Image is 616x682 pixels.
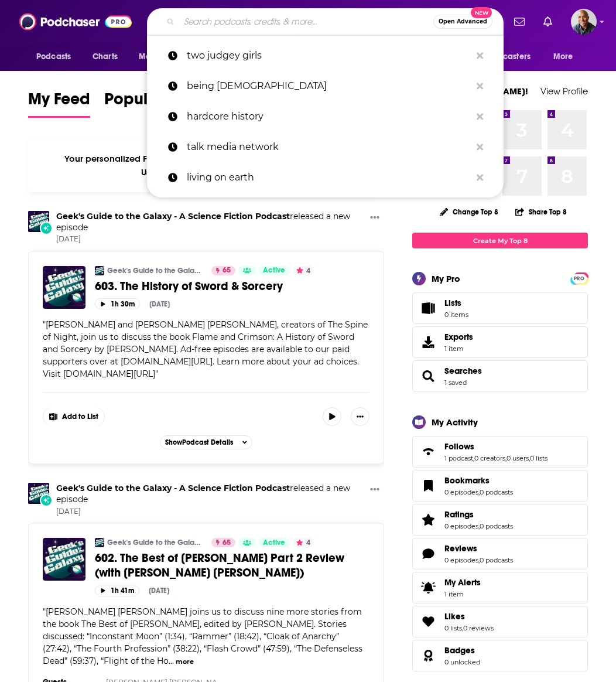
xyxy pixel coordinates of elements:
a: Follows [416,444,440,460]
span: " " [43,319,368,379]
button: Open AdvancedNew [433,15,492,29]
span: Bookmarks [412,470,588,502]
span: , [529,454,530,462]
button: open menu [28,46,86,68]
a: Charts [85,46,125,68]
a: 65 [211,266,235,275]
div: New Episode [40,494,53,507]
span: Show Podcast Details [165,438,233,446]
span: 1 item [444,590,481,598]
img: Geek's Guide to the Galaxy - A Science Fiction Podcast [95,538,104,547]
span: My Alerts [444,577,481,588]
span: Lists [416,300,440,316]
button: more [176,657,194,667]
a: Likes [416,613,440,630]
span: Follows [444,441,474,452]
span: , [478,488,480,496]
img: Podchaser - Follow, Share and Rate Podcasts [19,11,132,33]
a: Popular Feed [104,89,204,118]
button: Change Top 8 [433,204,505,219]
span: " [43,606,362,666]
span: Monitoring [139,49,180,65]
span: [PERSON_NAME] [PERSON_NAME] joins us to discuss nine more stories from the book The Best of [PERS... [43,606,362,666]
span: Add to List [62,412,98,421]
a: Active [258,538,290,547]
button: Share Top 8 [515,200,567,223]
button: 4 [293,266,314,275]
a: Reviews [416,545,440,562]
span: Active [263,537,285,549]
a: Create My Top 8 [412,233,588,248]
span: , [478,556,480,564]
div: Search podcasts, credits, & more... [147,8,504,35]
div: [DATE] [149,300,170,308]
span: Exports [444,332,473,342]
a: Show notifications dropdown [539,12,557,32]
a: View Profile [540,86,588,97]
div: My Pro [432,273,460,284]
img: Geek's Guide to the Galaxy - A Science Fiction Podcast [28,483,49,504]
a: hardcore history [147,101,504,132]
span: 65 [223,537,231,549]
span: New [471,7,492,18]
div: New Episode [40,221,53,234]
img: Geek's Guide to the Galaxy - A Science Fiction Podcast [95,266,104,275]
p: being jewish [187,71,471,101]
span: Reviews [444,543,477,554]
a: 603. The History of Sword & Sorcery [95,279,369,294]
a: Searches [416,368,440,384]
button: open menu [545,46,588,68]
button: Show More Button [351,407,369,426]
span: Popular Feed [104,89,204,116]
span: Ratings [444,509,474,520]
span: Logged in as EricBarnett-SupportingCast [571,9,597,35]
a: Lists [412,292,588,324]
a: Exports [412,326,588,358]
span: Badges [444,645,475,656]
span: , [473,454,474,462]
a: living on earth [147,162,504,193]
span: , [462,624,463,632]
span: 602. The Best of [PERSON_NAME] Part 2 Review (with [PERSON_NAME] [PERSON_NAME]) [95,551,344,580]
span: Likes [412,606,588,637]
a: 0 episodes [444,522,478,530]
button: 1h 41m [95,585,139,596]
a: Show notifications dropdown [509,12,529,32]
span: 1 item [444,345,473,353]
a: Badges [444,645,480,656]
p: hardcore history [187,101,471,132]
a: 602. The Best of [PERSON_NAME] Part 2 Review (with [PERSON_NAME] [PERSON_NAME]) [95,551,369,580]
p: two judgey girls [187,40,471,71]
a: Ratings [416,511,440,528]
a: 0 lists [530,454,547,462]
span: Exports [416,334,440,350]
a: Geek's Guide to the Galaxy - A Science Fiction Podcast [107,266,204,275]
a: Badges [416,647,440,664]
img: 603. The History of Sword & Sorcery [43,266,85,309]
button: open menu [131,46,196,68]
img: Geek's Guide to the Galaxy - A Science Fiction Podcast [28,211,49,232]
a: 65 [211,538,235,547]
a: 0 podcasts [480,556,513,564]
a: Bookmarks [416,478,440,494]
div: Your personalized Feed is curated based on the Podcasts, Creators, Users, and Lists that you Follow. [28,139,384,192]
a: 0 unlocked [444,658,480,666]
a: Follows [444,441,547,452]
a: Geek's Guide to the Galaxy - A Science Fiction Podcast [56,483,290,493]
p: living on earth [187,162,471,193]
a: Ratings [444,509,513,520]
a: 0 podcasts [480,488,513,496]
span: Reviews [412,538,588,570]
button: ShowPodcast Details [160,435,252,449]
button: open menu [467,46,547,68]
button: Show profile menu [571,9,597,35]
span: , [478,522,480,530]
span: Follows [412,436,588,468]
a: Likes [444,611,494,622]
a: Active [258,266,290,275]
